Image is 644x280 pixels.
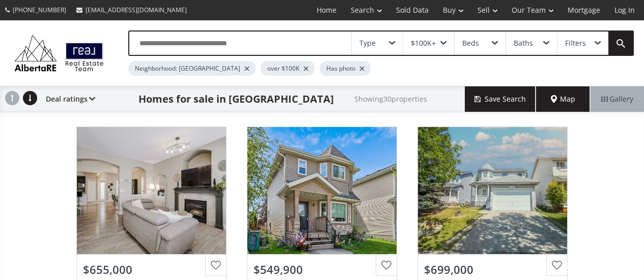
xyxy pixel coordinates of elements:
[261,61,315,76] div: over $100K
[565,40,586,47] div: Filters
[462,40,479,47] div: Beds
[128,61,256,76] div: Neighborhood: [GEOGRAPHIC_DATA]
[138,92,334,106] h1: Homes for sale in [GEOGRAPHIC_DATA]
[10,33,108,73] img: Logo
[320,61,371,76] div: Has photo
[41,86,95,112] div: Deal ratings
[465,86,536,112] button: Save Search
[13,6,66,14] span: [PHONE_NUMBER]
[514,40,533,47] div: Baths
[590,86,644,112] div: Gallery
[411,40,436,47] div: $100K+
[601,94,633,104] span: Gallery
[354,95,427,103] h2: Showing 30 properties
[254,262,390,277] div: $549,900
[536,86,590,112] div: Map
[551,94,575,104] span: Map
[359,40,376,47] div: Type
[86,6,187,14] span: [EMAIL_ADDRESS][DOMAIN_NAME]
[424,262,561,277] div: $699,000
[83,262,220,277] div: $655,000
[71,1,192,19] a: [EMAIL_ADDRESS][DOMAIN_NAME]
